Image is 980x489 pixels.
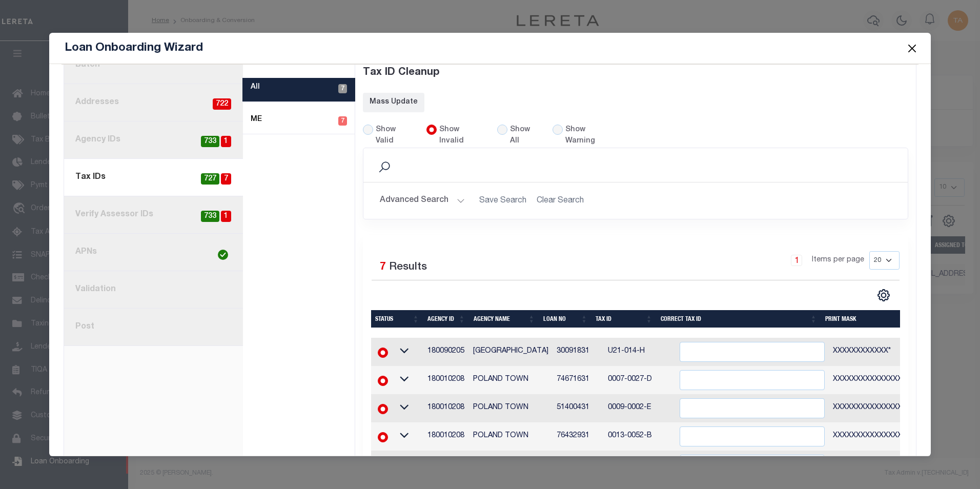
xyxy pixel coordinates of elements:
a: Validation [64,271,243,309]
a: APNs [64,234,243,271]
span: 733 [201,211,219,222]
td: U21-014-H [604,338,676,366]
a: Batch [64,47,243,84]
td: 180010208 [423,366,469,394]
div: Tax ID Cleanup [363,53,909,93]
th: Tax ID: activate to sort column ascending [591,310,657,328]
label: All [251,82,260,93]
button: Advanced Search [380,191,465,211]
label: Show Invalid [439,125,485,147]
td: 76874831 [553,451,604,479]
th: Status: activate to sort column ascending [371,310,423,328]
td: POLAND TOWN [469,394,553,422]
td: [GEOGRAPHIC_DATA] [469,338,553,366]
td: 76432931 [553,422,604,451]
a: Mass Update [363,93,424,112]
span: 7 [338,84,347,93]
td: 0007-0027-D [604,366,676,394]
img: check-icon-green.svg [218,250,228,260]
span: 733 [201,136,219,148]
label: Results [389,259,427,276]
span: 727 [201,173,219,185]
td: XXXXXXXXXXXX* [829,338,974,366]
td: 031-028 [604,451,676,479]
div: Mass Update [370,97,418,108]
td: 180130257 [423,451,469,479]
a: 1 [791,255,802,266]
td: 0009-0002-E [604,394,676,422]
th: Loan No: activate to sort column ascending [539,310,592,328]
button: Close [905,42,918,55]
span: 7 [338,116,347,126]
td: Not Found [469,451,553,479]
th: Print Mask [821,310,974,328]
h5: Loan Onboarding Wizard [65,41,203,55]
td: 0013-0052-B [604,422,676,451]
td: XXXXXXXXXXXXXXX* [829,366,974,394]
label: Show Warning [565,125,616,147]
a: Verify Assessor IDs1733 [64,196,243,234]
td: 30091831 [553,338,604,366]
td: POLAND TOWN [469,366,553,394]
td: XXXXXXXXXXXXXXX* [829,422,974,451]
a: Addresses722 [64,84,243,121]
td: 74671631 [553,366,604,394]
label: Show Valid [376,125,415,147]
span: 7 [380,262,386,273]
td: 180010208 [423,394,469,422]
a: Post [64,309,243,346]
span: Items per page [812,255,864,266]
td: 51400431 [553,394,604,422]
td: POLAND TOWN [469,422,553,451]
td: XXXXXXXXXXXXXXX* [829,394,974,422]
th: Agency Name: activate to sort column ascending [469,310,539,328]
label: ME [251,114,262,126]
a: Tax IDs7727 [64,159,243,196]
span: 7 [221,173,231,185]
span: 1 [221,136,231,148]
label: Show All [510,125,540,147]
th: Agency ID: activate to sort column ascending [423,310,469,328]
span: 1 [221,211,231,222]
a: Agency IDs1733 [64,121,243,159]
span: 722 [213,98,231,110]
td: 180090205 [423,338,469,366]
td: 180010208 [423,422,469,451]
th: Correct Tax ID: activate to sort column ascending [657,310,821,328]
